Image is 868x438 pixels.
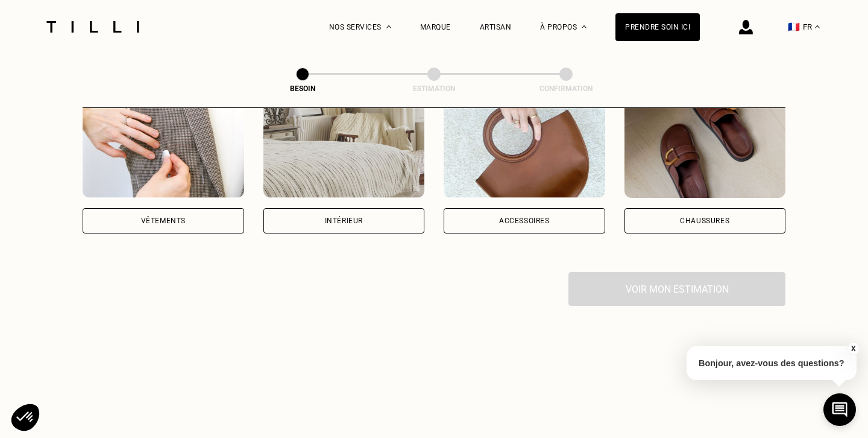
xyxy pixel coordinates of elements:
[506,84,626,93] div: Confirmation
[687,346,857,380] p: Bonjour, avez-vous des questions?
[444,89,605,198] img: Accessoires
[680,217,729,224] div: Chaussures
[374,84,494,93] div: Estimation
[739,20,753,34] img: icône connexion
[420,23,451,31] a: Marque
[263,89,425,198] img: Intérieur
[386,25,391,28] img: Menu déroulant
[83,89,244,198] img: Vêtements
[42,21,143,33] img: Logo du service de couturière Tilli
[615,13,700,41] a: Prendre soin ici
[788,21,800,33] span: 🇫🇷
[847,342,859,355] button: X
[582,25,587,28] img: Menu déroulant à propos
[624,89,786,198] img: Chaussures
[325,217,363,224] div: Intérieur
[815,25,820,28] img: menu déroulant
[499,217,550,224] div: Accessoires
[480,23,512,31] a: Artisan
[242,84,363,93] div: Besoin
[141,217,186,224] div: Vêtements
